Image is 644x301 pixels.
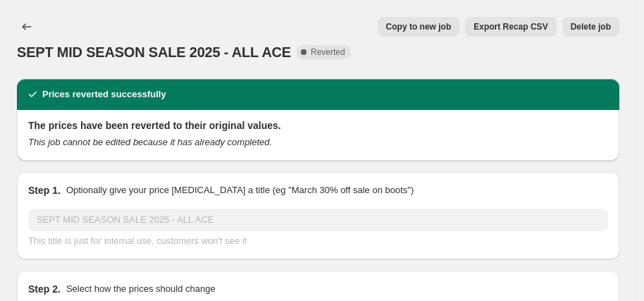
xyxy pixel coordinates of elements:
[378,17,460,37] button: Copy to new job
[28,118,608,133] h2: The prices have been reverted to their original values.
[28,282,61,296] h2: Step 2.
[17,44,291,60] span: SEPT MID SEASON SALE 2025 - ALL ACE
[42,87,166,102] h2: Prices reverted successfully
[562,17,619,37] button: Delete job
[571,21,611,32] span: Delete job
[473,21,547,32] span: Export Recap CSV
[28,183,61,197] h2: Step 1.
[28,137,272,147] i: This job cannot be edited because it has already completed.
[28,209,608,231] input: 30% off holiday sale
[465,17,556,37] button: Export Recap CSV
[17,17,37,37] button: Price change jobs
[66,282,216,296] p: Select how the prices should change
[311,47,345,58] span: Reverted
[28,235,247,246] span: This title is just for internal use, customers won't see it
[386,21,452,32] span: Copy to new job
[66,183,414,197] p: Optionally give your price [MEDICAL_DATA] a title (eg "March 30% off sale on boots")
